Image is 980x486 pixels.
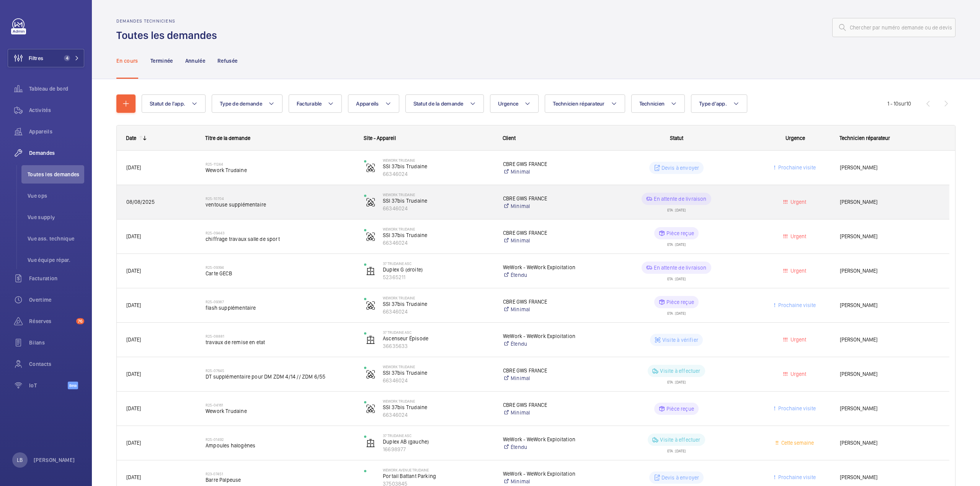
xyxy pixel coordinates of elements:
[786,135,805,141] span: Urgence
[503,443,592,451] a: Étendu
[29,360,84,368] span: Contacts
[348,94,399,113] button: Appareils
[17,456,23,464] p: LB
[206,235,354,243] span: chiffrage travaux salle de sport
[206,265,354,270] h2: R25-09394
[840,301,940,310] span: [PERSON_NAME]
[383,231,493,239] p: SSI 37bis Trudaine
[840,198,940,206] span: [PERSON_NAME]
[777,474,816,480] span: Prochaine visite
[29,128,84,135] span: Appareils
[667,205,686,212] div: ETA : [DATE]
[366,335,375,345] img: elevator.svg
[662,336,698,344] p: Visite à vérifier
[383,399,493,403] p: WeWork Trudaine
[503,409,592,416] a: Minimal
[383,205,493,212] p: 66346024
[670,135,683,141] span: Statut
[840,370,940,379] span: [PERSON_NAME]
[126,268,141,274] span: [DATE]
[206,304,354,312] span: flash supplémentaire
[366,473,375,482] img: fighter_door.svg
[29,85,84,93] span: Tableau de bord
[366,163,375,172] img: fire_alarm.svg
[405,94,484,113] button: Statut de la demande
[413,101,464,107] span: Statut de la demande
[28,171,84,178] span: Toutes les demandes
[34,456,75,464] p: [PERSON_NAME]
[364,135,396,141] span: Site - Appareil
[383,266,493,273] p: Duplex G (droite)
[150,101,185,107] span: Statut de l'app.
[206,442,354,449] span: Ampoules halogènes
[126,405,141,411] span: [DATE]
[126,233,141,239] span: [DATE]
[383,192,493,197] p: WeWork Trudaine
[205,135,250,141] span: Titre de la demande
[666,298,694,306] p: Pièce reçue
[206,166,354,174] span: Wework Trudaine
[503,237,592,244] a: Minimal
[383,364,493,369] p: WeWork Trudaine
[503,367,592,374] p: CBRE GWS FRANCE
[116,28,222,42] h1: Toutes les demandes
[206,471,354,476] h2: R23-07451
[789,199,806,205] span: Urgent
[503,202,592,210] a: Minimal
[383,468,493,472] p: WeWork Avenue Trudaine
[503,401,592,409] p: CBRE GWS FRANCE
[789,233,806,239] span: Urgent
[366,232,375,241] img: fire_alarm.svg
[383,158,493,163] p: WeWork Trudaine
[126,135,136,141] div: Date
[503,195,592,202] p: CBRE GWS FRANCE
[840,135,890,141] span: Technicien réparateur
[667,274,686,281] div: ETA : [DATE]
[76,318,84,324] span: 76
[503,470,592,478] p: WeWork - WeWork Exploitation
[840,163,940,172] span: [PERSON_NAME]
[840,335,940,344] span: [PERSON_NAME]
[150,57,173,65] p: Terminée
[126,302,141,308] span: [DATE]
[126,371,141,377] span: [DATE]
[8,49,84,67] button: Filtres4
[383,433,493,438] p: 37 Trudaine Asc
[206,368,354,373] h2: R25-07645
[28,235,84,242] span: Vue ass. technique
[366,439,375,448] img: elevator.svg
[383,273,493,281] p: 52365211
[503,332,592,340] p: WeWork - WeWork Exploitation
[366,370,375,379] img: fire_alarm.svg
[654,264,706,271] p: En attente de livraison
[366,301,375,310] img: fire_alarm.svg
[498,101,519,107] span: Urgence
[206,407,354,415] span: Wework Trudaine
[206,231,354,235] h2: R25-09443
[777,164,816,171] span: Prochaine visite
[297,101,322,107] span: Facturable
[383,445,493,453] p: 16698977
[691,94,747,113] button: Type d'app.
[503,298,592,306] p: CBRE GWS FRANCE
[789,268,806,274] span: Urgent
[29,149,84,157] span: Demandes
[383,377,493,384] p: 66346024
[667,446,686,453] div: ETA : [DATE]
[789,371,806,377] span: Urgent
[206,476,354,484] span: Barre Palpeuse
[206,299,354,304] h2: R25-09387
[383,330,493,335] p: 37 Trudaine Asc
[777,302,816,308] span: Prochaine visite
[29,382,68,389] span: IoT
[126,199,155,205] span: 08/08/2025
[666,405,694,413] p: Pièce reçue
[383,300,493,308] p: SSI 37bis Trudaine
[383,369,493,377] p: SSI 37bis Trudaine
[840,439,940,447] span: [PERSON_NAME]
[217,57,237,65] p: Refusée
[29,339,84,346] span: Bilans
[116,57,138,65] p: En cours
[116,18,222,24] h2: Demandes techniciens
[28,192,84,200] span: Vue ops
